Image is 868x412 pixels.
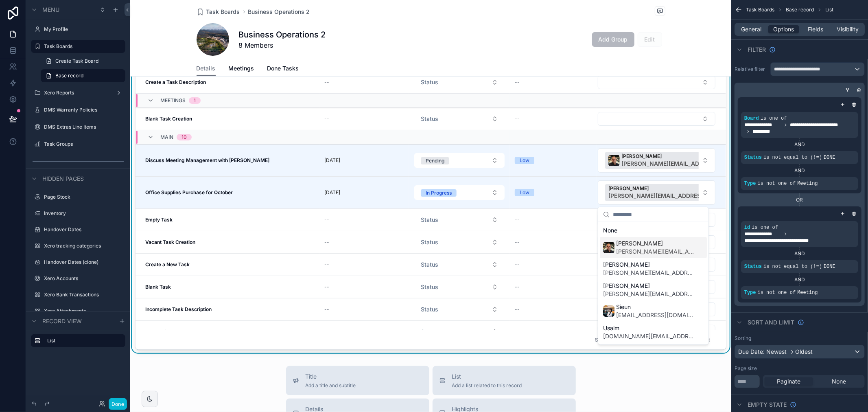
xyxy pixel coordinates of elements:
[603,261,694,269] span: [PERSON_NAME]
[621,160,752,168] span: [PERSON_NAME][EMAIL_ADDRESS][DOMAIN_NAME]
[741,141,858,148] div: AND
[824,264,835,270] span: DONE
[597,75,716,90] a: Select Button
[748,318,794,327] span: Sort And Limit
[621,153,752,160] span: [PERSON_NAME]
[145,157,315,164] a: Discuss Meeting Management with [PERSON_NAME]
[797,181,818,186] span: Meeting
[44,90,112,96] label: Xero Reports
[197,61,216,77] a: Details
[324,217,404,223] a: --
[324,157,404,164] a: [DATE]
[414,75,505,90] a: Select Button
[735,345,864,358] div: Due Date: Newest -> Oldest
[145,157,269,163] strong: Discuss Meeting Management with [PERSON_NAME]
[426,189,452,197] div: In Progress
[603,269,694,277] span: [PERSON_NAME][EMAIL_ADDRESS][PERSON_NAME][DOMAIN_NAME]
[744,290,756,296] span: Type
[324,239,329,245] span: --
[515,261,520,268] span: --
[324,284,404,290] a: --
[746,7,774,13] span: Task Boards
[520,157,529,164] div: Low
[44,210,124,217] label: Inventory
[786,7,814,13] span: Base record
[421,283,438,291] span: Status
[324,306,329,313] span: --
[44,259,124,265] a: Handover Dates (clone)
[515,116,592,122] a: --
[414,257,505,272] button: Select Button
[160,134,173,140] span: MAIN
[145,329,315,335] a: Summarize Text Task
[197,8,240,16] a: Task Boards
[433,366,576,395] button: ListAdd a list related to this record
[738,197,861,203] div: OR
[603,282,694,290] span: [PERSON_NAME]
[414,302,505,317] a: Select Button
[324,116,404,122] a: --
[41,69,125,82] a: Base record
[605,152,763,169] button: Unselect 36
[421,115,438,123] span: Status
[197,64,216,72] span: Details
[145,329,196,335] strong: Summarize Text Task
[597,148,716,173] a: Select Button
[598,222,708,344] div: Suggestions
[421,216,438,224] span: Status
[42,317,82,325] span: Record view
[44,124,124,130] label: DMS Extras Line Items
[145,239,315,245] a: Vacant Task Creation
[414,153,505,168] a: Select Button
[515,189,592,196] a: Low
[145,116,192,122] strong: Blank Task Creation
[324,329,404,335] a: --
[748,46,766,54] span: Filter
[41,55,125,68] a: Create Task Board
[598,180,715,205] button: Select Button
[42,175,84,183] span: Hidden pages
[744,225,750,230] span: id
[414,212,505,228] a: Select Button
[306,373,356,381] span: Title
[598,148,715,173] button: Select Button
[603,332,694,340] span: [DOMAIN_NAME][EMAIL_ADDRESS][DOMAIN_NAME]
[44,226,124,233] label: Handover Dates
[616,239,694,248] span: [PERSON_NAME]
[44,194,124,200] a: Page Stock
[145,306,212,312] strong: Incomplete Task Description
[452,382,522,389] span: Add a list related to this record
[758,290,796,296] span: is not one of
[44,291,124,298] label: Xero Bank Transactions
[797,290,818,296] span: Meeting
[735,345,865,359] button: Due Date: Newest -> Oldest
[414,235,505,250] button: Select Button
[761,116,787,121] span: is one of
[324,261,404,268] a: --
[239,29,326,40] h1: Business Operations 2
[605,184,750,201] button: Unselect 13
[597,180,716,205] a: Select Button
[44,26,124,33] label: My Profile
[452,373,522,381] span: List
[206,8,240,16] span: Task Boards
[44,141,124,147] a: Task Groups
[515,284,520,290] span: --
[286,366,429,395] button: TitleAdd a title and subtitle
[752,225,778,230] span: is one of
[324,157,340,164] p: [DATE]
[735,365,757,372] label: Page size
[324,116,329,122] span: --
[248,8,310,16] span: Business Operations 2
[414,112,505,126] button: Select Button
[515,261,592,268] a: --
[42,6,59,14] span: Menu
[741,250,858,257] div: AND
[520,189,529,196] div: Low
[145,239,195,245] strong: Vacant Task Creation
[44,243,124,249] a: Xero tracking categories
[414,213,505,227] button: Select Button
